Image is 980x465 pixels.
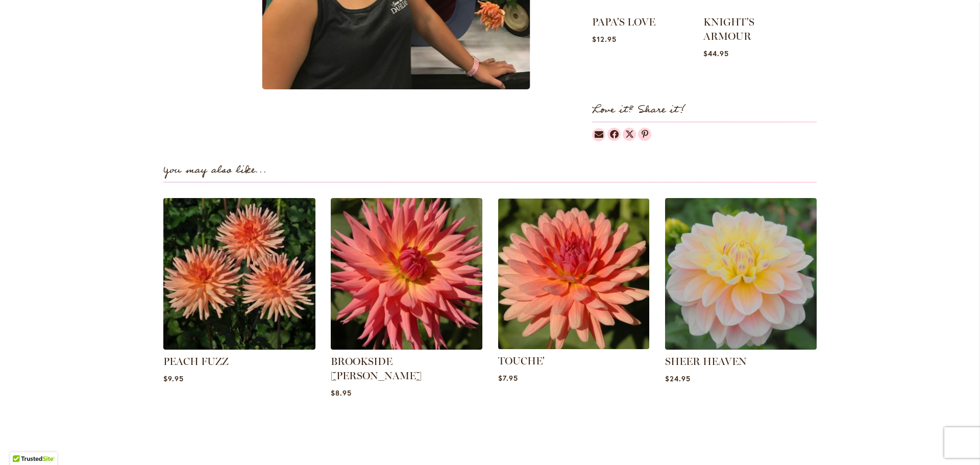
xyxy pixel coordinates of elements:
a: PAPA'S LOVE [592,16,655,28]
span: $8.95 [331,388,352,398]
a: Dahlias on Facebook [607,128,621,141]
span: $7.95 [498,373,518,383]
a: SHEER HEAVEN [665,342,817,352]
strong: You may also like... [163,162,267,179]
span: $24.95 [665,374,691,383]
img: PEACH FUZZ [163,198,315,350]
iframe: Launch Accessibility Center [8,429,36,457]
a: KNIGHT'S ARMOUR [703,16,754,42]
img: SHEER HEAVEN [665,198,817,350]
a: PEACH FUZZ [163,342,315,352]
img: TOUCHE' [495,194,653,353]
a: Dahlias on Twitter [623,128,636,141]
a: PEACH FUZZ [163,355,229,368]
span: $12.95 [592,34,617,44]
span: $9.95 [163,374,184,383]
strong: Love it? Share it! [592,102,685,118]
img: BROOKSIDE CHERI [331,198,483,350]
a: BROOKSIDE [PERSON_NAME] [331,355,422,382]
a: BROOKSIDE CHERI [331,342,483,352]
a: TOUCHE' [498,341,649,351]
a: TOUCHE' [498,355,545,367]
a: SHEER HEAVEN [665,355,747,368]
span: $44.95 [703,48,729,58]
a: Dahlias on Pinterest [638,128,651,141]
